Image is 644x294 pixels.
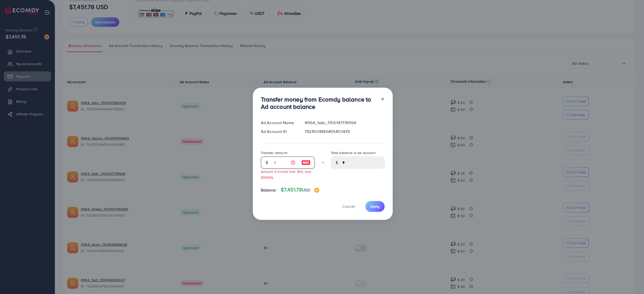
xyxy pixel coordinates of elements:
[261,150,287,155] label: Transfer amount
[365,201,385,212] button: Apply
[342,204,355,209] span: Cancel
[301,120,388,126] div: 41164_Sakr_1705147778994
[336,201,361,212] button: Cancel
[301,160,310,166] img: image
[314,188,319,193] img: image
[331,150,376,155] label: Total balance in ad account
[261,187,277,193] span: Balance:
[301,129,388,134] div: 7323553830405455873
[281,187,319,193] h4: $7,451.78
[261,96,377,110] h3: Transfer money from Ecomdy balance to Ad account balance
[257,120,301,126] div: Ad Account Name
[623,271,640,290] iframe: Chat
[261,169,312,180] small: Amount is invalid (min: $10, max: $10000)
[302,187,310,193] span: USD
[257,129,301,134] div: Ad Account ID
[370,204,380,209] span: Apply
